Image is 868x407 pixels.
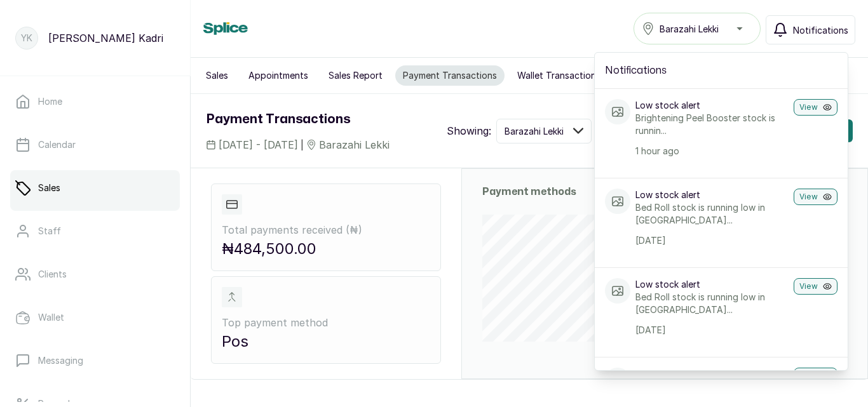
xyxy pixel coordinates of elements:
h1: Payment Transactions [206,109,390,130]
a: Clients [10,257,180,292]
p: [DATE] [635,324,789,337]
button: Sales [198,65,236,86]
button: Sales Report [321,65,390,86]
a: Calendar [10,127,180,163]
p: Top payment method [222,315,430,330]
a: Home [10,84,180,119]
button: Barazahi Lekki [634,13,761,44]
a: Wallet [10,300,180,335]
a: Messaging [10,343,180,378]
button: View [794,278,837,295]
p: Low stock alert [635,99,789,112]
button: Wallet Transactions [510,65,608,86]
p: [DATE] [635,234,789,247]
span: [DATE] - [DATE] [219,137,298,152]
p: Brightening Peel Booster stock is runnin... [635,112,789,137]
p: Pos [222,330,430,353]
p: Total payments received ( ₦ ) [222,222,430,237]
p: Showing: [447,123,491,138]
p: Staff [38,225,61,237]
button: Barazahi Lekki [496,119,592,143]
h2: Payment methods [482,184,847,199]
button: Appointments [241,65,316,86]
p: ₦484,500.00 [222,237,430,260]
p: Low stock alert [635,189,789,201]
span: Barazahi Lekki [505,124,564,138]
span: Barazahi Lekki [660,22,719,36]
p: Messaging [38,354,83,367]
span: Notifications [793,23,848,37]
p: Bed Roll stock is running low in [GEOGRAPHIC_DATA]... [635,291,789,316]
button: View [794,99,837,116]
p: Low stock alert [635,278,789,291]
span: Barazahi Lekki [319,137,390,152]
p: Home [38,95,62,108]
p: Sales [38,182,60,194]
button: View [794,368,837,384]
button: Payment Transactions [395,65,505,86]
p: Bed Roll stock is running low in [GEOGRAPHIC_DATA]... [635,201,789,227]
button: Notifications [766,15,855,44]
span: | [301,138,304,152]
a: Staff [10,213,180,249]
button: View [794,189,837,205]
p: Low stock alert [635,368,789,380]
p: 1 hour ago [635,145,789,157]
p: Wallet [38,311,64,324]
p: [PERSON_NAME] Kadri [48,30,163,46]
p: Calendar [38,138,76,151]
p: Clients [38,268,67,281]
p: YK [21,32,32,44]
a: Sales [10,170,180,206]
h2: Notifications [605,63,837,78]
